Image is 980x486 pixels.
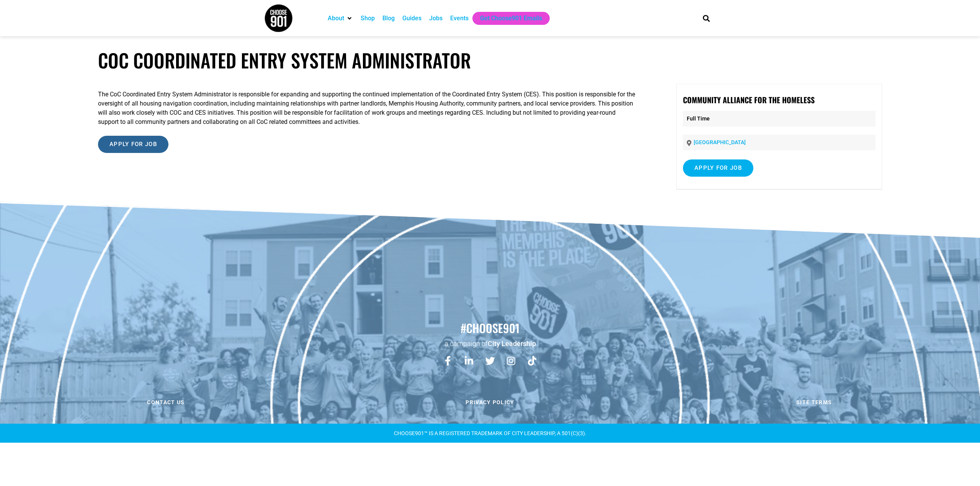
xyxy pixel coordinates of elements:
[465,400,514,405] span: Privacy Policy
[4,339,976,348] p: a campaign of
[328,14,344,23] a: About
[654,394,974,410] a: Site Terms
[480,14,542,23] a: Get Choose901 Emails
[450,14,469,23] a: Events
[324,12,357,25] div: About
[98,49,882,72] h1: CoC Coordinated Entry System Administrator
[324,12,690,25] nav: Main nav
[98,136,168,153] input: Apply for job
[694,139,746,145] a: [GEOGRAPHIC_DATA]
[330,394,650,410] a: Privacy Policy
[98,90,637,127] p: The CoC Coordinated Entry System Administrator is responsible for expanding and supporting the co...
[429,14,443,23] a: Jobs
[147,400,185,405] span: Contact us
[4,320,976,336] h2: #choose901
[264,431,716,436] div: CHOOSE901™ is a registered TRADEMARK OF CITY LEADERSHIP, A 501(C)(3).
[683,111,875,127] p: Full Time
[6,394,326,410] a: Contact us
[683,94,815,106] strong: Community Alliance for the Homeless
[382,14,395,23] a: Blog
[796,400,832,405] span: Site Terms
[402,14,421,23] a: Guides
[683,159,753,177] input: Apply for job
[488,340,536,348] a: City Leadership
[700,12,713,24] div: Search
[361,14,375,23] a: Shop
